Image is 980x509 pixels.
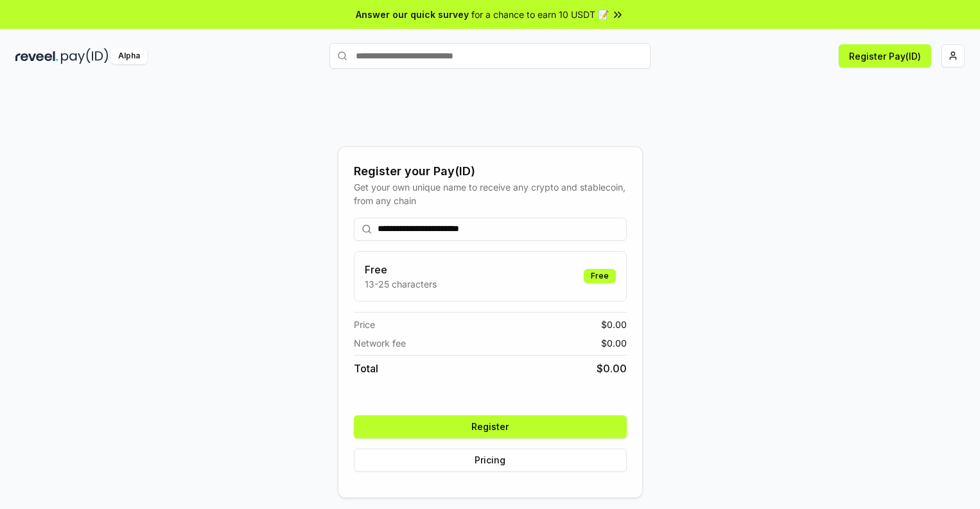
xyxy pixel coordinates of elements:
[354,318,375,331] span: Price
[354,449,627,472] button: Pricing
[15,48,58,64] img: reveel_dark
[354,415,627,438] button: Register
[354,180,627,207] div: Get your own unique name to receive any crypto and stablecoin, from any chain
[597,361,627,376] span: $ 0.00
[601,318,627,331] span: $ 0.00
[601,336,627,350] span: $ 0.00
[354,361,378,376] span: Total
[365,262,437,277] h3: Free
[471,8,609,21] span: for a chance to earn 10 USDT 📝
[839,44,931,67] button: Register Pay(ID)
[111,48,147,64] div: Alpha
[354,162,627,180] div: Register your Pay(ID)
[61,48,109,64] img: pay_id
[584,269,616,283] div: Free
[365,277,437,291] p: 13-25 characters
[356,8,469,21] span: Answer our quick survey
[354,336,406,350] span: Network fee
